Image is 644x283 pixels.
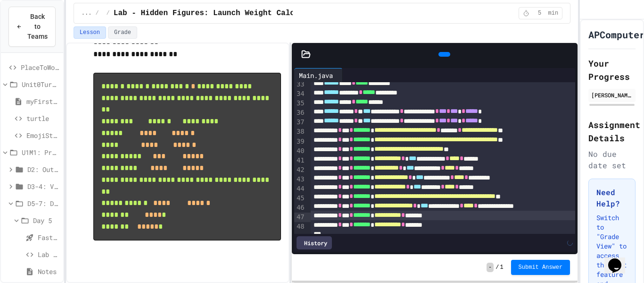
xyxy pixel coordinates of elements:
[38,266,59,276] span: Notes
[487,263,494,272] span: -
[596,187,627,209] h3: Need Help?
[548,9,559,17] span: min
[95,9,99,17] span: /
[519,264,563,271] span: Submit Answer
[26,96,59,106] span: myFirstJavaProgram
[108,26,137,39] button: Grade
[495,264,499,271] span: /
[294,108,306,118] div: 36
[294,156,306,165] div: 41
[33,215,59,225] span: Day 5
[294,127,306,137] div: 38
[604,245,635,274] iframe: chat widget
[297,236,332,249] div: History
[294,80,306,89] div: 33
[588,57,636,83] h2: Your Progress
[38,249,59,259] span: Lab Lecture
[294,222,306,232] div: 48
[500,264,503,271] span: 1
[26,130,59,140] span: EmojiStarter
[294,70,338,80] div: Main.java
[294,99,306,108] div: 35
[294,232,306,241] div: 49
[27,198,59,208] span: D5-7: Data Types and Number Calculations
[511,260,570,275] button: Submit Answer
[107,9,110,17] span: /
[532,9,547,17] span: 5
[26,113,59,123] span: turtle
[82,9,92,17] span: ...
[294,194,306,203] div: 45
[8,7,56,47] button: Back to Teams
[294,89,306,99] div: 34
[588,148,636,171] div: No due date set
[294,146,306,156] div: 40
[294,137,306,146] div: 39
[591,91,633,99] div: [PERSON_NAME]
[294,213,306,222] div: 47
[27,164,59,174] span: D2: Output and Compiling Code
[21,62,59,72] span: PlaceToWonder
[22,79,59,89] span: Unit0TurtleAvatar
[294,68,343,82] div: Main.java
[294,175,306,184] div: 43
[294,118,306,127] div: 37
[294,203,306,213] div: 46
[22,147,59,157] span: U1M1: Primitives, Variables, Basic I/O
[27,12,48,42] span: Back to Teams
[588,118,636,145] h2: Assignment Details
[38,232,59,242] span: Fast Start
[114,8,322,19] span: Lab - Hidden Figures: Launch Weight Calculator
[27,181,59,191] span: D3-4: Variables and Input
[294,184,306,194] div: 44
[74,26,106,39] button: Lesson
[294,165,306,175] div: 42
